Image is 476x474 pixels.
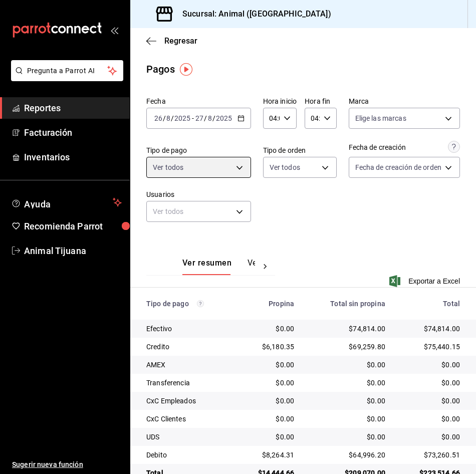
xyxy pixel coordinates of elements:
[146,324,227,334] div: Efectivo
[212,114,215,122] span: /
[248,258,285,275] button: Ver pagos
[243,342,294,352] div: $6,180.35
[207,114,212,122] input: --
[243,396,294,406] div: $0.00
[263,98,297,105] label: Hora inicio
[146,432,227,442] div: UDS
[349,98,460,105] label: Marca
[401,360,460,370] div: $0.00
[180,63,192,76] img: Tooltip marker
[401,342,460,352] div: $75,440.15
[401,300,460,308] div: Total
[171,114,174,122] span: /
[146,201,251,222] div: Ver todos
[310,432,385,442] div: $0.00
[146,36,197,46] button: Regresar
[182,258,255,275] div: navigation tabs
[146,300,227,308] div: Tipo de pago
[7,73,123,83] a: Pregunta a Parrot AI
[310,378,385,388] div: $0.00
[24,150,122,164] span: Inventarios
[310,342,385,352] div: $69,259.80
[243,432,294,442] div: $0.00
[146,147,251,154] label: Tipo de pago
[154,114,163,122] input: --
[24,219,122,233] span: Recomienda Parrot
[110,26,118,34] button: open_drawer_menu
[146,414,227,424] div: CxC Clientes
[215,114,232,122] input: ----
[24,101,122,115] span: Reportes
[164,36,197,46] span: Regresar
[401,378,460,388] div: $0.00
[243,414,294,424] div: $0.00
[243,324,294,334] div: $0.00
[270,162,300,172] span: Ver todos
[146,360,227,370] div: AMEX
[401,432,460,442] div: $0.00
[355,162,441,172] span: Fecha de creación de orden
[24,196,109,208] span: Ayuda
[305,98,336,105] label: Hora fin
[146,191,251,198] label: Usuarios
[401,450,460,460] div: $73,260.51
[146,342,227,352] div: Credito
[174,8,331,20] h3: Sucursal: Animal ([GEOGRAPHIC_DATA])
[146,98,251,105] label: Fecha
[174,114,191,122] input: ----
[243,360,294,370] div: $0.00
[195,114,204,122] input: --
[166,114,171,122] input: --
[146,378,227,388] div: Transferencia
[12,459,122,470] span: Sugerir nueva función
[349,142,406,153] div: Fecha de creación
[146,450,227,460] div: Debito
[24,244,122,258] span: Animal Tijuana
[310,324,385,334] div: $74,814.00
[11,60,123,81] button: Pregunta a Parrot AI
[153,162,183,172] span: Ver todos
[310,396,385,406] div: $0.00
[182,258,231,275] button: Ver resumen
[204,114,207,122] span: /
[263,147,337,154] label: Tipo de orden
[163,114,166,122] span: /
[27,66,108,76] span: Pregunta a Parrot AI
[192,114,194,122] span: -
[310,300,385,308] div: Total sin propina
[243,300,294,308] div: Propina
[401,324,460,334] div: $74,814.00
[197,300,204,307] svg: Los pagos realizados con Pay y otras terminales son montos brutos.
[310,414,385,424] div: $0.00
[391,275,460,287] button: Exportar a Excel
[24,126,122,139] span: Facturación
[355,113,406,123] span: Elige las marcas
[401,396,460,406] div: $0.00
[146,396,227,406] div: CxC Empleados
[310,450,385,460] div: $64,996.20
[146,62,175,77] div: Pagos
[243,378,294,388] div: $0.00
[401,414,460,424] div: $0.00
[310,360,385,370] div: $0.00
[243,450,294,460] div: $8,264.31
